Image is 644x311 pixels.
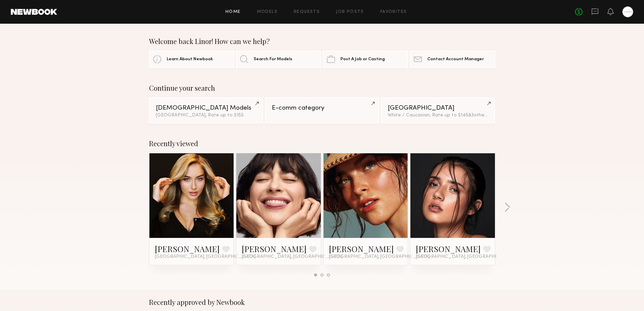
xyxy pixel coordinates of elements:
[167,57,213,62] span: Learn About Newbook
[242,243,307,254] a: [PERSON_NAME]
[149,84,495,92] div: Continue your search
[381,97,495,123] a: [GEOGRAPHIC_DATA]White / Caucasian, Rate up to $145&3other filters
[265,97,379,123] a: E-comm category
[257,10,278,14] a: Models
[329,254,430,260] span: [GEOGRAPHIC_DATA], [GEOGRAPHIC_DATA]
[416,254,517,260] span: [GEOGRAPHIC_DATA], [GEOGRAPHIC_DATA]
[323,51,408,68] a: Post A Job or Casting
[254,57,292,62] span: Search For Models
[294,10,320,14] a: Requests
[225,10,241,14] a: Home
[236,51,321,68] a: Search For Models
[427,57,484,62] span: Contact Account Manager
[149,139,495,148] div: Recently viewed
[329,243,394,254] a: [PERSON_NAME]
[388,105,488,111] div: [GEOGRAPHIC_DATA]
[410,51,495,68] a: Contact Account Manager
[468,113,500,117] span: & 3 other filter s
[380,10,407,14] a: Favorites
[336,10,364,14] a: Job Posts
[340,57,385,62] span: Post A Job or Casting
[416,243,481,254] a: [PERSON_NAME]
[149,51,234,68] a: Learn About Newbook
[149,97,263,123] a: [DEMOGRAPHIC_DATA] Models[GEOGRAPHIC_DATA], Rate up to $155
[155,254,256,260] span: [GEOGRAPHIC_DATA], [GEOGRAPHIC_DATA]
[156,113,256,118] div: [GEOGRAPHIC_DATA], Rate up to $155
[156,105,256,111] div: [DEMOGRAPHIC_DATA] Models
[155,243,220,254] a: [PERSON_NAME]
[149,37,495,45] div: Welcome back Linor! How can we help?
[149,298,495,306] div: Recently approved by Newbook
[388,113,488,118] div: White / Caucasian, Rate up to $145
[272,105,372,111] div: E-comm category
[242,254,342,260] span: [GEOGRAPHIC_DATA], [GEOGRAPHIC_DATA]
